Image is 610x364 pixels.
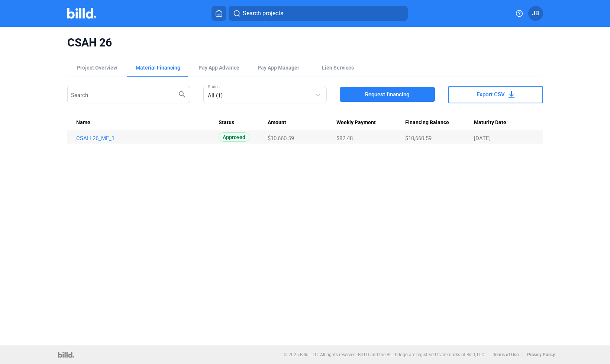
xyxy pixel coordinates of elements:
p: | [522,352,523,357]
button: Search projects [229,6,408,21]
span: $10,660.59 [405,135,432,142]
div: Name [76,119,219,126]
div: Material Financing [136,64,180,71]
div: Financing Balance [405,119,474,126]
span: Search projects [243,9,283,18]
a: CSAH 26_MF_1 [76,135,215,142]
img: Billd Company Logo [67,8,97,19]
span: $82.48 [336,135,353,142]
span: Request financing [365,91,410,98]
span: Approved [219,132,249,142]
span: Status [219,119,234,126]
span: Maturity Date [474,119,506,126]
button: Export CSV [448,86,543,103]
mat-icon: search [178,90,187,99]
img: logo [58,352,74,358]
button: JB [528,6,543,21]
mat-select-trigger: All (1) [208,92,223,99]
span: Financing Balance [405,119,449,126]
span: CSAH 26 [67,36,543,50]
span: [DATE] [474,135,491,142]
span: JB [532,9,539,18]
span: Amount [268,119,286,126]
span: Export CSV [477,91,505,98]
p: © 2025 Billd, LLC. All rights reserved. BILLD and the BILLD logo are registered trademarks of Bil... [284,352,485,357]
b: Terms of Use [493,352,519,357]
div: Weekly Payment [336,119,405,126]
span: Weekly Payment [336,119,376,126]
span: Pay App Manager [258,64,299,71]
button: Request financing [340,87,435,102]
div: Lien Services [322,64,354,71]
div: Amount [268,119,336,126]
b: Privacy Policy [527,352,555,357]
div: Maturity Date [474,119,534,126]
div: Status [219,119,268,126]
span: Name [76,119,90,126]
span: $10,660.59 [268,135,294,142]
div: Pay App Advance [199,64,239,71]
div: Project Overview [77,64,117,71]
